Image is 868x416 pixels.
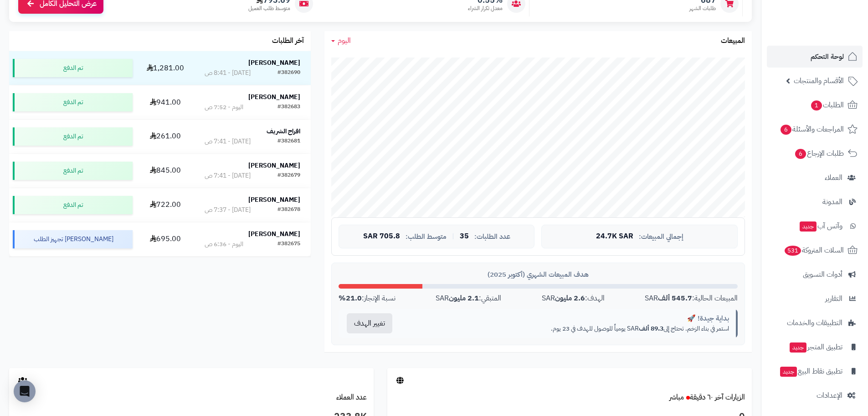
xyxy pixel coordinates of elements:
[799,220,842,232] span: وآتس آب
[794,147,844,160] span: طلبات الإرجاع
[790,342,806,353] span: جديد
[136,222,194,256] td: 695.00
[136,85,194,119] td: 941.00
[825,292,842,305] span: التقارير
[13,59,133,77] div: تم الدفع
[542,293,605,304] div: الهدف: SAR
[338,35,351,46] span: اليوم
[767,263,863,285] a: أدوات التسويق
[339,293,395,304] div: نسبة الإنجاز:
[248,195,300,205] strong: [PERSON_NAME]
[767,167,863,189] a: العملاء
[780,124,792,135] span: 6
[277,137,300,146] div: #382681
[347,313,392,333] button: تغيير الهدف
[669,392,684,403] small: مباشر
[767,191,863,213] a: المدونة
[13,127,133,146] div: تم الدفع
[468,5,503,12] span: معدل تكرار الشراء
[784,244,844,257] span: السلات المتروكة
[780,367,797,377] span: جديد
[277,205,300,215] div: #382678
[363,232,400,241] span: 705.8 SAR
[795,148,806,159] span: 6
[449,293,479,304] strong: 2.1 مليون
[205,240,243,249] div: اليوم - 6:36 ص
[13,162,133,180] div: تم الدفع
[639,233,683,241] span: إجمالي المبيعات:
[721,37,745,45] h3: المبيعات
[789,341,842,353] span: تطبيق المتجر
[436,293,501,304] div: المتبقي: SAR
[810,99,844,111] span: الطلبات
[811,50,844,63] span: لوحة التحكم
[205,205,251,215] div: [DATE] - 7:37 ص
[205,171,251,180] div: [DATE] - 7:41 ص
[339,270,738,279] div: هدف المبيعات الشهري (أكتوبر 2025)
[13,196,133,214] div: تم الدفع
[136,154,194,188] td: 845.00
[205,137,251,146] div: [DATE] - 7:41 ص
[407,314,729,323] div: بداية جيدة! 🚀
[13,230,133,248] div: [PERSON_NAME] تجهيز الطلب
[803,268,842,281] span: أدوات التسويق
[406,233,447,241] span: متوسط الطلب:
[277,103,300,112] div: #382683
[248,92,300,102] strong: [PERSON_NAME]
[205,68,251,78] div: [DATE] - 8:41 ص
[331,36,351,46] a: اليوم
[658,293,692,304] strong: 545.7 ألف
[767,384,863,406] a: الإعدادات
[767,118,863,140] a: المراجعات والأسئلة6
[779,365,842,378] span: تطبيق نقاط البيع
[767,239,863,261] a: السلات المتروكة531
[474,233,510,241] span: عدد الطلبات:
[596,232,633,241] span: 24.7K SAR
[780,123,844,136] span: المراجعات والأسئلة
[689,5,716,12] span: طلبات الشهر
[248,5,290,12] span: متوسط طلب العميل
[277,68,300,78] div: #382690
[784,245,802,256] span: 531
[825,171,842,184] span: العملاء
[767,288,863,310] a: التقارير
[205,103,243,112] div: اليوم - 7:52 ص
[267,126,300,136] strong: افراح الشريف
[277,240,300,249] div: #382675
[787,316,842,329] span: التطبيقات والخدمات
[794,74,844,87] span: الأقسام والمنتجات
[767,142,863,164] a: طلبات الإرجاع6
[767,46,863,68] a: لوحة التحكم
[136,51,194,85] td: 1,281.00
[248,161,300,170] strong: [PERSON_NAME]
[767,215,863,237] a: وآتس آبجديد
[452,233,454,240] span: |
[822,195,842,208] span: المدونة
[272,37,304,45] h3: آخر الطلبات
[645,293,738,304] div: المبيعات الحالية: SAR
[407,324,729,333] p: استمر في بناء الزخم. تحتاج إلى SAR يومياً للوصول للهدف في 23 يوم.
[14,380,36,402] div: Open Intercom Messenger
[767,312,863,334] a: التطبيقات والخدمات
[669,392,745,403] a: الزيارات آخر ٦٠ دقيقةمباشر
[339,293,362,304] strong: 21.0%
[811,100,822,111] span: 1
[767,360,863,382] a: تطبيق نقاط البيعجديد
[336,392,367,403] a: عدد العملاء
[248,58,300,68] strong: [PERSON_NAME]
[136,188,194,222] td: 722.00
[248,229,300,239] strong: [PERSON_NAME]
[806,14,859,33] img: logo-2.png
[555,293,585,304] strong: 2.6 مليون
[767,336,863,358] a: تطبيق المتجرجديد
[460,232,469,241] span: 35
[767,94,863,116] a: الطلبات1
[277,171,300,180] div: #382679
[817,389,842,402] span: الإعدادات
[13,93,133,111] div: تم الدفع
[800,221,817,232] span: جديد
[639,324,663,333] strong: 89.3 ألف
[136,120,194,153] td: 261.00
